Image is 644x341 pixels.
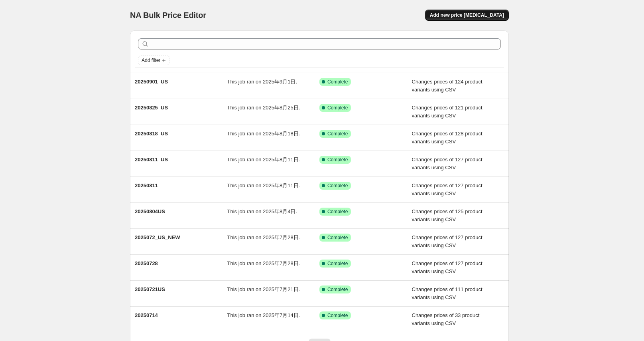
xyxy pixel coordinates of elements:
[142,57,160,63] span: Add filter
[327,312,348,319] span: Complete
[412,286,483,300] span: Changes prices of 111 product variants using CSV
[135,312,158,318] span: 20250714
[135,260,158,266] span: 20250728
[425,10,509,21] button: Add new price [MEDICAL_DATA]
[135,105,168,111] span: 20250825_US
[327,260,348,267] span: Complete
[327,105,348,111] span: Complete
[412,157,483,170] span: Changes prices of 127 product variants using CSV
[327,286,348,293] span: Complete
[412,79,483,93] span: Changes prices of 124 product variants using CSV
[227,79,297,85] span: This job ran on 2025年9月1日.
[412,105,483,119] span: Changes prices of 121 product variants using CSV
[135,79,168,85] span: 20250901_US
[227,182,300,188] span: This job ran on 2025年8月11日.
[412,131,483,145] span: Changes prices of 128 product variants using CSV
[227,286,300,292] span: This job ran on 2025年7月21日.
[135,182,158,188] span: 20250811
[135,286,165,292] span: 20250721US
[227,260,300,266] span: This job ran on 2025年7月28日.
[430,12,504,18] span: Add new price [MEDICAL_DATA]
[135,131,168,137] span: 20250818_US
[327,157,348,163] span: Complete
[138,56,170,65] button: Add filter
[135,234,180,240] span: 2025072_US_NEW
[130,11,206,20] span: NA Bulk Price Editor
[227,312,300,318] span: This job ran on 2025年7月14日.
[412,182,483,196] span: Changes prices of 127 product variants using CSV
[327,208,348,215] span: Complete
[327,131,348,137] span: Complete
[135,208,165,214] span: 20250804US
[412,312,480,326] span: Changes prices of 33 product variants using CSV
[412,208,483,222] span: Changes prices of 125 product variants using CSV
[327,79,348,85] span: Complete
[227,208,297,214] span: This job ran on 2025年8月4日.
[412,260,483,274] span: Changes prices of 127 product variants using CSV
[327,234,348,241] span: Complete
[227,157,300,163] span: This job ran on 2025年8月11日.
[327,182,348,189] span: Complete
[227,234,300,240] span: This job ran on 2025年7月28日.
[135,157,168,163] span: 20250811_US
[227,131,300,137] span: This job ran on 2025年8月18日.
[412,234,483,248] span: Changes prices of 127 product variants using CSV
[227,105,300,111] span: This job ran on 2025年8月25日.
